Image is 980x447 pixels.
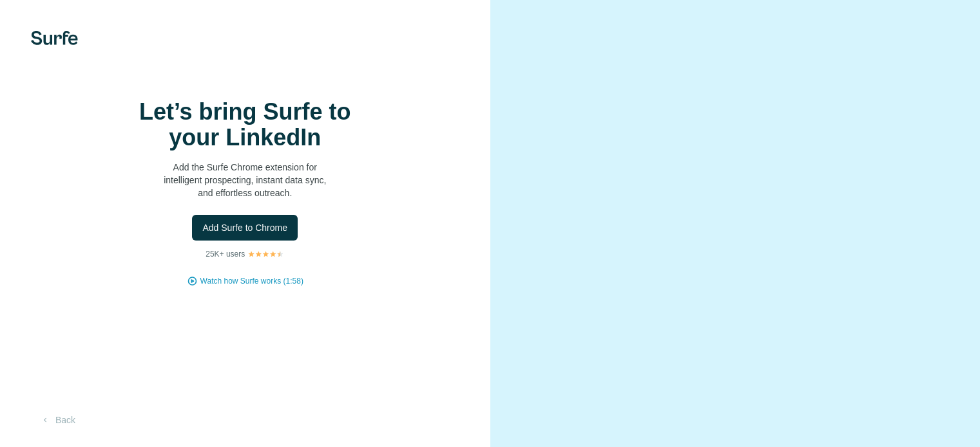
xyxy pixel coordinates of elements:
button: Back [31,408,84,432]
button: Add Surfe to Chrome [192,215,298,241]
img: Rating Stars [247,250,284,258]
p: 25K+ users [206,248,245,260]
img: Surfe's logo [31,31,78,45]
h1: Let’s bring Surfe to your LinkedIn [116,99,374,151]
span: Add Surfe to Chrome [202,221,287,234]
p: Add the Surfe Chrome extension for intelligent prospecting, instant data sync, and effortless out... [116,161,374,199]
button: Watch how Surfe works (1:58) [200,275,303,287]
